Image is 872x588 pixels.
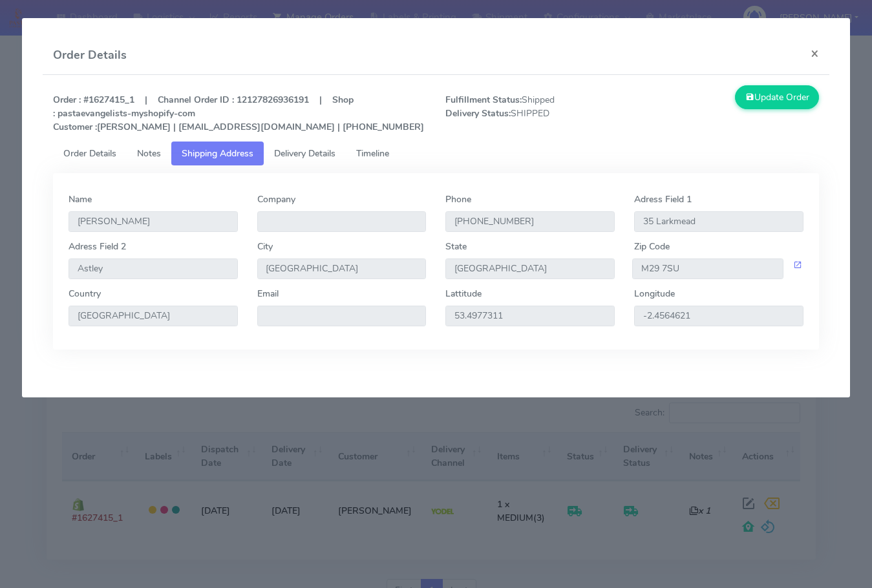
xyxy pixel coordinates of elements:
span: Shipped SHIPPED [436,93,632,134]
label: Adress Field 1 [634,193,692,206]
span: Delivery Details [274,147,335,160]
strong: Delivery Status: [445,107,511,120]
label: City [257,240,273,253]
label: Email [257,287,279,300]
button: Update Order [735,85,819,109]
span: Shipping Address [182,147,253,160]
strong: Fulfillment Status: [445,94,522,106]
label: Adress Field 2 [69,240,126,253]
strong: Order : #1627415_1 | Channel Order ID : 12127826936191 | Shop : pastaevangelists-myshopify-com [P... [53,94,424,133]
span: Timeline [356,147,389,160]
label: State [445,240,467,253]
label: Country [69,287,101,300]
label: Longitude [634,287,675,300]
label: Company [257,193,295,206]
label: Name [69,193,92,206]
span: Notes [137,147,161,160]
label: Phone [445,193,471,206]
label: Lattitude [445,287,482,300]
label: Zip Code [634,240,670,253]
strong: Customer : [53,121,97,133]
span: Order Details [63,147,116,160]
button: Close [800,36,829,70]
ul: Tabs [53,142,819,165]
h4: Order Details [53,47,127,64]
